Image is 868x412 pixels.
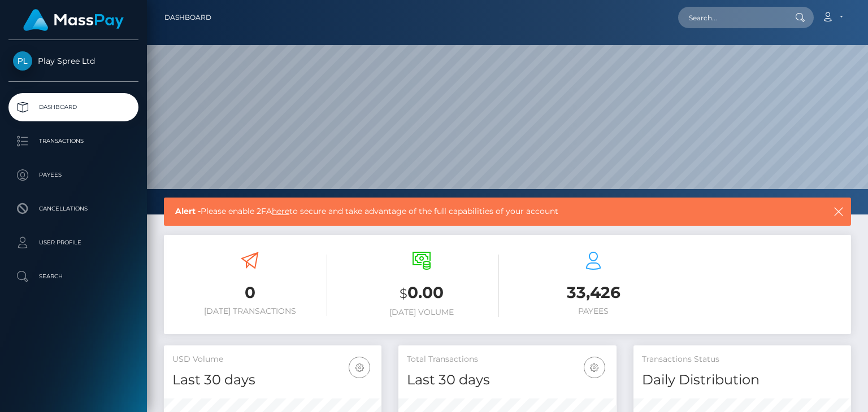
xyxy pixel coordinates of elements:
a: Transactions [8,127,138,155]
span: Play Spree Ltd [8,56,138,66]
img: Play Spree Ltd [13,51,32,71]
p: Dashboard [13,99,134,116]
p: User Profile [13,234,134,251]
h3: 0 [172,282,327,304]
p: Search [13,268,134,285]
h3: 33,426 [516,282,671,304]
p: Cancellations [13,200,134,217]
a: Dashboard [8,93,138,121]
img: MassPay Logo [23,9,124,31]
a: Dashboard [164,6,211,29]
h4: Daily Distribution [642,370,843,390]
span: Please enable 2FA to secure and take advantage of the full capabilities of your account [175,205,767,217]
h5: Transactions Status [642,354,843,365]
a: here [272,206,289,216]
p: Transactions [13,133,134,150]
a: Payees [8,161,138,189]
input: Search... [678,7,784,28]
a: Search [8,262,138,291]
p: Payees [13,166,134,183]
small: $ [400,286,407,301]
b: Alert - [175,206,201,216]
a: User Profile [8,229,138,257]
h3: 0.00 [344,282,499,305]
a: Cancellations [8,195,138,223]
